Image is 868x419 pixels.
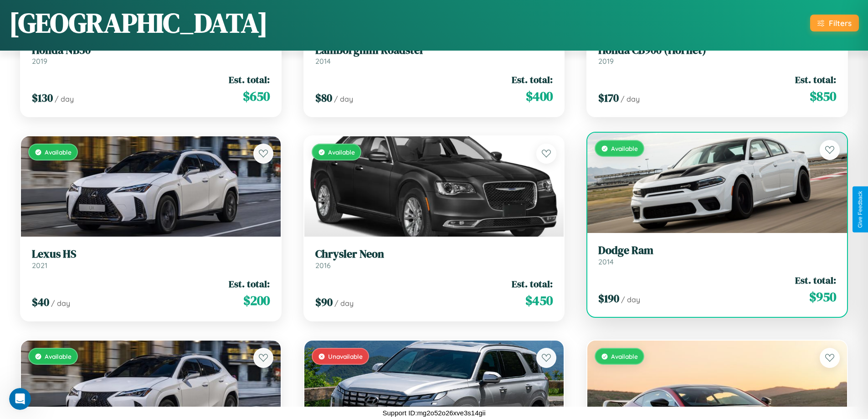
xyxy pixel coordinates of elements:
span: / day [51,299,70,308]
div: Give Feedback [857,191,863,228]
span: 2014 [315,57,331,66]
h3: Lexus HS [32,248,270,261]
a: Lamborghini Roadster2014 [315,44,553,66]
span: / day [334,299,354,308]
p: Support ID: mg2o52o26xve3s14gii [383,407,486,419]
span: $ 90 [315,295,333,310]
span: $ 850 [810,87,836,105]
a: Honda NB502019 [32,44,270,66]
iframe: Intercom live chat [9,388,31,410]
span: $ 40 [32,295,49,310]
span: $ 130 [32,90,53,105]
span: Available [611,352,638,360]
span: $ 190 [598,291,619,306]
span: $ 400 [526,87,553,105]
span: $ 650 [243,87,270,105]
span: Available [45,148,72,156]
span: 2016 [315,261,331,270]
span: Est. total: [795,73,836,86]
a: Lexus HS2021 [32,248,270,270]
h3: Dodge Ram [598,244,836,257]
span: 2021 [32,261,47,270]
span: Est. total: [229,73,270,86]
a: Honda CB900 (Hornet)2019 [598,44,836,66]
span: Est. total: [512,73,553,86]
span: / day [621,94,640,103]
span: Est. total: [795,274,836,287]
span: Est. total: [229,277,270,290]
span: 2014 [598,257,614,266]
span: Available [611,145,638,152]
button: Filters [810,15,859,31]
span: / day [55,94,74,103]
span: $ 80 [315,90,332,105]
span: $ 450 [525,291,553,310]
span: Available [45,352,72,360]
a: Chrysler Neon2016 [315,248,553,270]
span: / day [334,94,353,103]
span: 2019 [32,57,47,66]
h1: [GEOGRAPHIC_DATA] [9,4,268,41]
span: Est. total: [512,277,553,290]
span: $ 950 [809,288,836,306]
div: Filters [829,18,852,28]
span: 2019 [598,57,614,66]
span: Unavailable [328,352,363,360]
h3: Chrysler Neon [315,248,553,261]
span: / day [621,295,640,304]
a: Dodge Ram2014 [598,244,836,266]
span: Available [328,148,355,156]
span: $ 200 [243,291,270,310]
span: $ 170 [598,90,619,105]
